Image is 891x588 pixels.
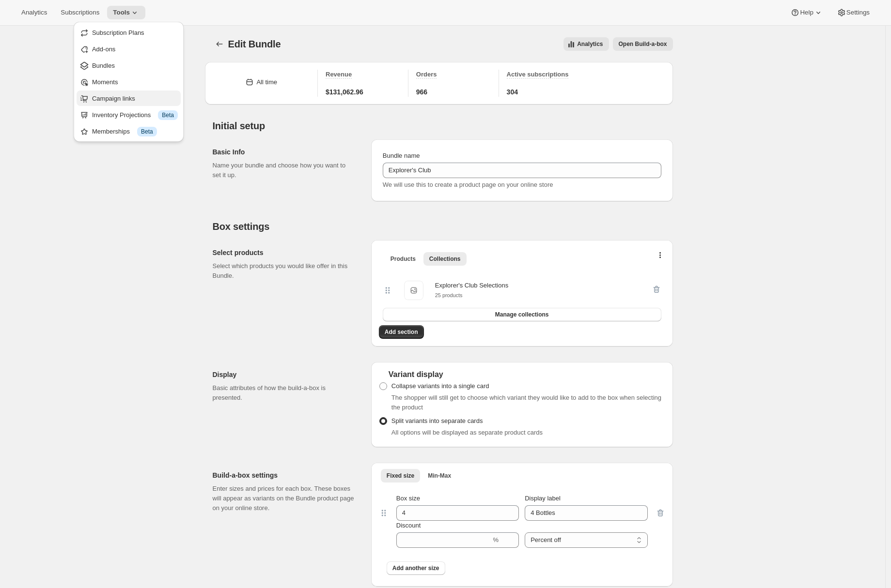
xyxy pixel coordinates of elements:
span: % [493,536,499,543]
span: Help [800,9,813,16]
span: $131,062.96 [326,87,363,97]
span: Fixed size [387,472,414,480]
span: Min-Max [428,472,451,480]
span: Settings [846,9,870,16]
span: Revenue [326,71,352,78]
span: Beta [141,128,153,136]
span: Box size [396,495,420,502]
span: Display label [525,495,561,502]
span: Manage collections [495,311,549,318]
input: ie. Smoothie box [383,163,661,178]
button: Tools [107,6,145,19]
div: Memberships [92,127,178,136]
span: Add-ons [92,45,115,53]
input: Display label [525,505,647,521]
span: The shopper will still get to choose which variant they would like to add to the box when selecti... [391,394,661,411]
span: 304 [507,87,518,97]
div: Variant display [379,370,665,379]
p: Enter sizes and prices for each box. These boxes will appear as variants on the Bundle product pa... [213,484,356,513]
span: Campaign links [92,95,135,102]
button: Add another size [387,561,445,575]
span: Open Build-a-box [619,40,667,48]
p: Basic attributes of how the build-a-box is presented. [213,383,356,403]
span: Tools [113,9,130,16]
div: Explorer's Club Selections [435,281,508,290]
span: Subscriptions [61,9,99,16]
button: Bundles [77,58,181,73]
h2: Box settings [213,221,673,232]
small: 25 products [435,292,463,298]
span: Analytics [21,9,47,16]
span: All options will be displayed as separate product cards [391,429,543,436]
button: Subscription Plans [77,25,181,40]
span: Collections [429,255,461,263]
h2: Select products [213,248,356,257]
h2: Build-a-box settings [213,470,356,480]
span: Beta [162,111,174,119]
button: Add-ons [77,41,181,57]
button: View all analytics related to this specific bundles, within certain timeframes [563,37,609,51]
button: Inventory Projections [77,107,181,122]
button: Help [784,6,828,19]
button: Settings [831,6,875,19]
span: Discount [396,522,421,529]
span: Subscription Plans [92,29,144,36]
span: Collapse variants into a single card [391,382,489,390]
button: View links to open the build-a-box on the online store [613,37,673,51]
span: Add another size [392,564,439,572]
span: Split variants into separate cards [391,417,483,424]
span: Orders [416,71,437,78]
button: Subscriptions [55,6,105,19]
input: Box size [396,505,504,521]
h2: Initial setup [213,120,673,132]
h2: Basic Info [213,147,356,157]
span: Moments [92,78,118,86]
div: Inventory Projections [92,110,178,120]
button: Moments [77,74,181,90]
button: Analytics [16,6,53,19]
span: Bundle name [383,152,420,159]
span: Active subscriptions [507,71,569,78]
span: Bundles [92,62,115,69]
span: 966 [416,87,427,97]
p: Name your bundle and choose how you want to set it up. [213,161,356,180]
h2: Display [213,370,356,379]
span: Edit Bundle [228,39,281,49]
span: Products [391,255,416,263]
span: We will use this to create a product page on your online store [383,181,553,188]
span: Add section [385,328,418,336]
button: Campaign links [77,90,181,106]
button: Manage collections [383,308,661,321]
button: Memberships [77,123,181,139]
p: Select which products you would like offer in this Bundle. [213,261,356,281]
div: All time [256,77,277,87]
button: Add section [379,325,424,339]
span: Analytics [577,40,603,48]
button: Bundles [213,37,226,51]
